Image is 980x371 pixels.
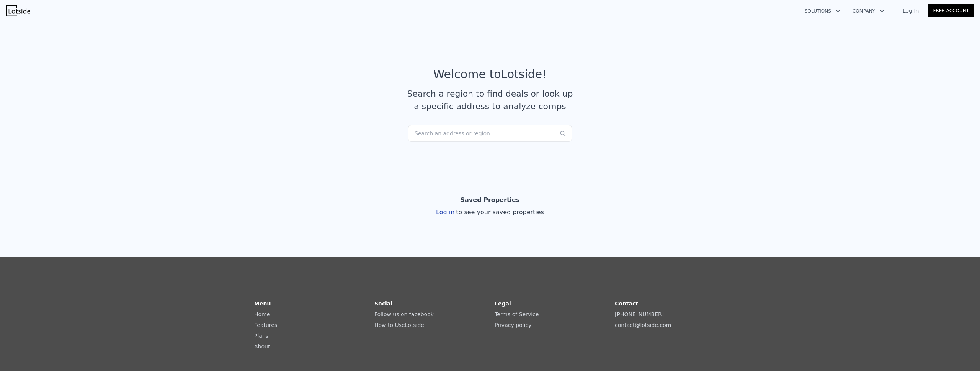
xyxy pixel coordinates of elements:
a: Free Account [928,4,974,17]
a: Plans [254,333,268,339]
div: Search a region to find deals or look up a specific address to analyze comps [404,87,576,113]
strong: Legal [495,300,511,307]
a: Home [254,311,270,317]
button: Company [846,4,890,18]
span: to see your saved properties [454,208,544,216]
a: Features [254,322,277,328]
a: Privacy policy [495,322,531,328]
a: [PHONE_NUMBER] [615,311,664,317]
strong: Social [374,300,392,307]
a: contact@lotside.com [615,322,671,328]
div: Search an address or region... [408,125,572,142]
div: Log in [436,208,544,217]
button: Solutions [799,4,846,18]
div: Saved Properties [461,192,520,208]
a: Log In [893,7,928,15]
a: About [254,343,270,350]
strong: Contact [615,300,638,307]
div: Welcome to Lotside ! [433,67,547,81]
a: Follow us on facebook [374,311,434,317]
strong: Menu [254,300,271,307]
img: Lotside [6,5,30,16]
a: Terms of Service [495,311,539,317]
a: How to UseLotside [374,322,424,328]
